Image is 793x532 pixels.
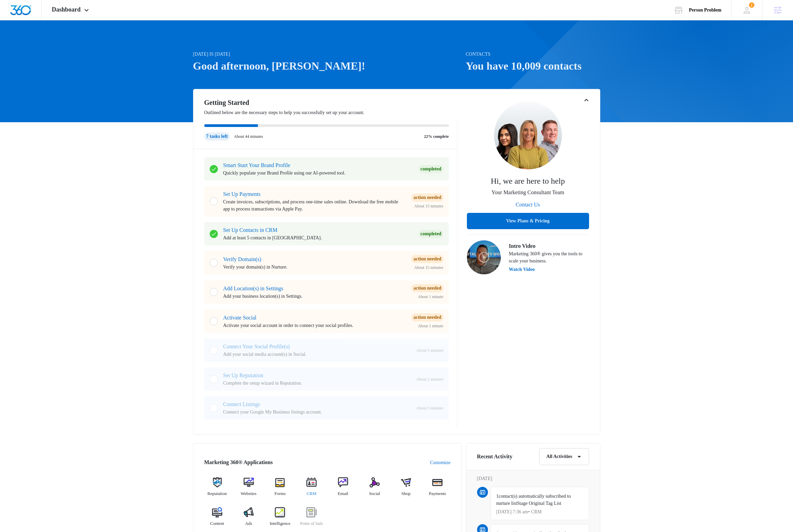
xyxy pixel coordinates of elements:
p: [DATE] [477,475,589,482]
p: Connect your Google My Business listings account. [223,408,411,416]
div: Completed [418,165,443,173]
p: 22% complete [424,133,449,140]
span: Payments [429,490,446,497]
div: 7 tasks left [204,132,230,141]
p: Activate your social account in order to connect your social profiles. [223,322,406,329]
a: Shop [393,477,419,502]
span: Point of Sale [300,520,323,527]
div: Action Needed [411,313,443,322]
h2: Getting Started [204,97,457,108]
a: Smart Start Your Brand Profile [223,162,290,168]
p: Verify your domain(s) in Nurture. [223,263,406,271]
span: About 15 minutes [414,264,443,271]
button: Watch Video [509,267,535,272]
div: Completed [418,230,443,238]
button: All Activities [539,448,589,465]
span: Shop [401,490,411,497]
span: Websites [241,490,257,497]
div: Action Needed [411,194,443,202]
span: About 1 minute [418,323,443,329]
a: Add Location(s) in Settings [223,286,283,291]
a: Verify Domain(s) [223,256,261,262]
a: Ads [235,507,262,532]
span: About 2 minutes [416,376,443,382]
span: Content [210,520,224,527]
a: Websites [235,477,262,502]
span: About 5 minutes [416,405,443,411]
a: Email [330,477,356,502]
p: Marketing 360® gives you the tools to scale your business. [509,250,589,264]
a: CRM [299,477,325,502]
a: Set Up Payments [223,191,261,197]
p: [DATE] is [DATE] [193,51,462,58]
p: Create invoices, subscriptions, and process one-time sales online. Download the free mobile app t... [223,198,406,213]
span: Ads [245,520,252,527]
span: Email [338,490,348,497]
button: Contact Us [509,197,547,213]
a: Forms [267,477,293,502]
p: About 44 minutes [234,133,263,140]
p: Add your social media account(s) in Social. [223,351,411,358]
div: account name [689,7,721,13]
a: Set Up Contacts in CRM [223,227,278,233]
span: Dashboard [52,6,81,13]
span: Intelligence [270,520,290,527]
span: Stage Original Tag List [517,501,562,506]
span: Forms [275,490,286,497]
h2: Marketing 360® Applications [204,458,273,466]
span: About 5 minutes [416,347,443,353]
span: CRM [307,490,317,497]
button: Toggle Collapse [582,96,590,104]
h1: You have 10,009 contacts [466,58,600,74]
a: Social [361,477,388,502]
p: Outlined below are the necessary steps to help you successfully set up your account. [204,109,457,116]
div: Action Needed [411,255,443,263]
p: Add at least 5 contacts in [GEOGRAPHIC_DATA]. [223,234,413,241]
span: About 1 minute [418,294,443,300]
p: Contacts [466,51,600,58]
a: Payments [424,477,451,502]
span: Reputation [207,490,227,497]
p: Complete the setup wizard in Reputation. [223,380,411,387]
span: 1 [749,2,754,8]
img: Intro Video [467,240,501,274]
a: Content [204,507,230,532]
p: Quickly populate your Brand Profile using our AI-powered tool. [223,169,413,177]
h6: Recent Activity [477,453,512,461]
span: 1 [496,494,499,499]
a: Point of Sale [299,507,325,532]
h1: Good afternoon, [PERSON_NAME]! [193,58,462,74]
span: contact(s) automatically subscribed to nurture list [496,494,571,506]
span: About 15 minutes [414,203,443,209]
p: Hi, we are here to help [491,175,565,187]
div: notifications count [749,2,754,8]
div: Action Needed [411,284,443,292]
a: Activate Social [223,315,257,320]
a: Reputation [204,477,230,502]
a: Customize [430,459,451,466]
a: Intelligence [267,507,293,532]
span: Social [369,490,380,497]
p: Your Marketing Consultant Team [491,188,564,197]
p: [DATE] 7:36 am • CRM [496,510,583,514]
p: Add your business location(s) in Settings. [223,293,406,300]
h3: Intro Video [509,242,589,250]
button: View Plans & Pricing [467,213,589,229]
